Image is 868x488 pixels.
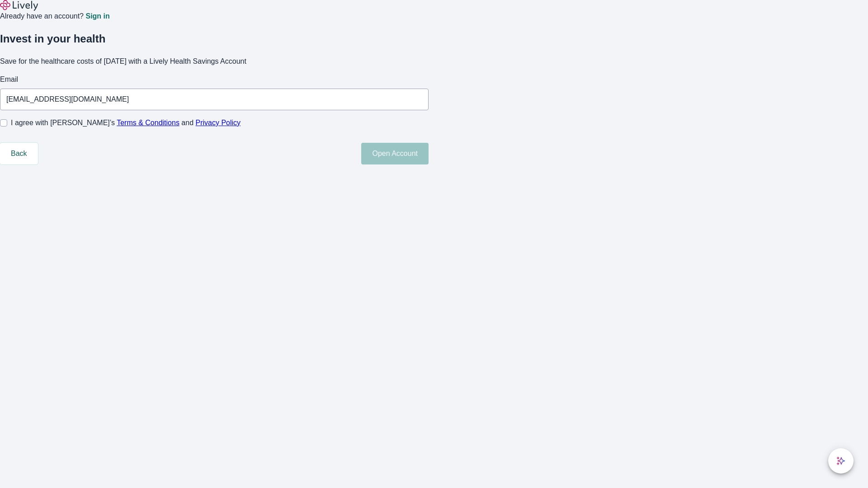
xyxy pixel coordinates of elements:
svg: Lively AI Assistant [836,456,845,465]
span: I agree with [PERSON_NAME]’s and [11,117,241,128]
a: Privacy Policy [196,119,241,127]
a: Terms & Conditions [117,119,179,127]
button: chat [828,448,854,474]
a: Sign in [85,13,109,20]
